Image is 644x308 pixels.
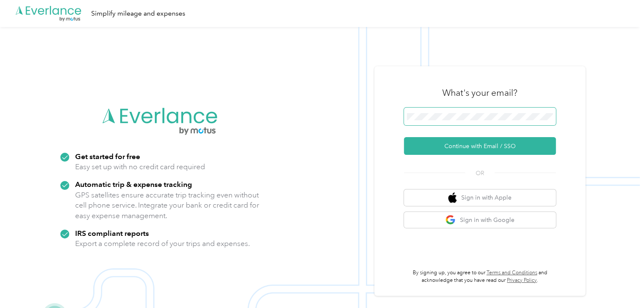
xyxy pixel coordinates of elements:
[404,137,556,155] button: Continue with Email / SSO
[75,190,260,221] p: GPS satellites ensure accurate trip tracking even without cell phone service. Integrate your bank...
[465,169,495,178] span: OR
[91,8,185,19] div: Simplify mileage and expenses
[507,277,537,284] a: Privacy Policy
[75,180,192,189] strong: Automatic trip & expense tracking
[75,152,140,161] strong: Get started for free
[75,229,149,238] strong: IRS compliant reports
[75,238,250,249] p: Export a complete record of your trips and expenses.
[404,269,556,284] p: By signing up, you agree to our and acknowledge that you have read our .
[404,189,556,206] button: apple logoSign in with Apple
[448,192,457,203] img: apple logo
[442,87,517,99] h3: What's your email?
[487,270,537,276] a: Terms and Conditions
[404,212,556,228] button: google logoSign in with Google
[75,162,205,172] p: Easy set up with no credit card required
[445,215,456,225] img: google logo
